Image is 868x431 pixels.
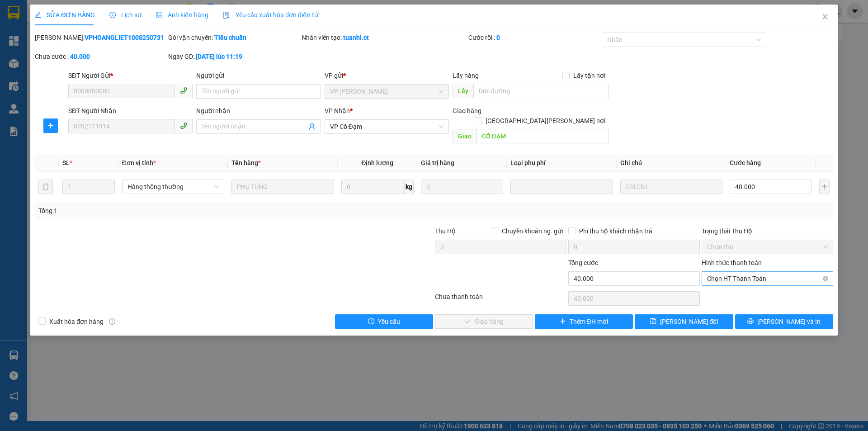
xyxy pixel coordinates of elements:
[507,154,616,172] th: Loại phụ phí
[62,159,70,166] span: SL
[214,34,246,41] b: Tiêu chuẩn
[330,85,443,98] span: VP Hoàng Liệt
[330,120,443,133] span: VP Cổ Đạm
[560,318,566,325] span: plus
[122,159,156,166] span: Đơn vị tính
[757,317,821,327] span: [PERSON_NAME] và In
[231,159,261,166] span: Tên hàng
[730,159,761,166] span: Cước hàng
[361,159,393,166] span: Định lượng
[707,240,828,254] span: Chưa thu
[568,259,598,266] span: Tổng cước
[35,33,166,43] div: [PERSON_NAME]:
[570,317,608,327] span: Thêm ĐH mới
[702,259,762,266] label: Hình thức thanh toán
[35,52,166,62] div: Chưa cước :
[707,272,828,285] span: Chọn HT Thanh Toán
[635,314,733,329] button: save[PERSON_NAME] đổi
[335,314,433,329] button: exclamation-circleYêu cầu
[576,226,656,236] span: Phí thu hộ khách nhận trả
[435,227,456,235] span: Thu Hộ
[620,180,722,194] input: Ghi Chú
[196,106,321,116] div: Người nhận
[168,52,300,62] div: Ngày GD:
[821,13,829,20] span: close
[453,107,481,114] span: Giao hàng
[109,12,116,18] span: clock-circle
[570,71,609,81] span: Lấy tận nơi
[180,122,187,129] span: phone
[196,71,321,81] div: Người gửi
[180,87,187,94] span: phone
[435,314,533,329] button: checkGiao hàng
[231,180,334,194] input: VD: Bàn, Ghế
[498,226,566,236] span: Chuyển khoản ng. gửi
[156,12,162,18] span: picture
[735,314,833,329] button: printer[PERSON_NAME] và In
[468,33,600,43] div: Cước rồi :
[434,292,567,308] div: Chưa thanh toán
[308,123,316,130] span: user-add
[747,318,754,325] span: printer
[453,84,473,98] span: Lấy
[325,107,350,114] span: VP Nhận
[223,12,230,19] img: icon
[496,34,500,41] b: 0
[660,317,718,327] span: [PERSON_NAME] đổi
[476,129,609,143] input: Dọc đường
[156,11,208,19] span: Ảnh kiện hàng
[421,180,503,194] input: 0
[325,71,449,81] div: VP gửi
[46,317,107,327] span: Xuất hóa đơn hàng
[702,226,833,236] div: Trạng thái Thu Hộ
[453,129,476,143] span: Giao
[819,180,829,194] button: plus
[168,33,300,43] div: Gói vận chuyển:
[68,71,193,81] div: SĐT Người Gửi
[617,154,726,172] th: Ghi chú
[302,33,467,43] div: Nhân viên tạo:
[823,276,828,281] span: close-circle
[109,11,142,19] span: Lịch sử
[44,122,57,129] span: plus
[421,159,454,166] span: Giá trị hàng
[70,53,90,60] b: 40.000
[35,11,95,19] span: SỬA ĐƠN HÀNG
[482,116,609,126] span: [GEOGRAPHIC_DATA][PERSON_NAME] nơi
[196,53,242,60] b: [DATE] lúc 11:19
[473,84,609,98] input: Dọc đường
[405,180,414,194] span: kg
[127,180,219,194] span: Hàng thông thường
[85,34,164,41] b: VPHOANGLIET1008250731
[43,118,58,133] button: plus
[812,5,838,30] button: Close
[453,72,479,79] span: Lấy hàng
[535,314,633,329] button: plusThêm ĐH mới
[650,318,656,325] span: save
[368,318,374,325] span: exclamation-circle
[38,180,53,194] button: delete
[223,11,318,19] span: Yêu cầu xuất hóa đơn điện tử
[378,317,400,327] span: Yêu cầu
[38,206,335,216] div: Tổng: 1
[68,106,193,116] div: SĐT Người Nhận
[109,318,115,325] span: info-circle
[35,12,41,18] span: edit
[343,34,369,41] b: tuanhl.ct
